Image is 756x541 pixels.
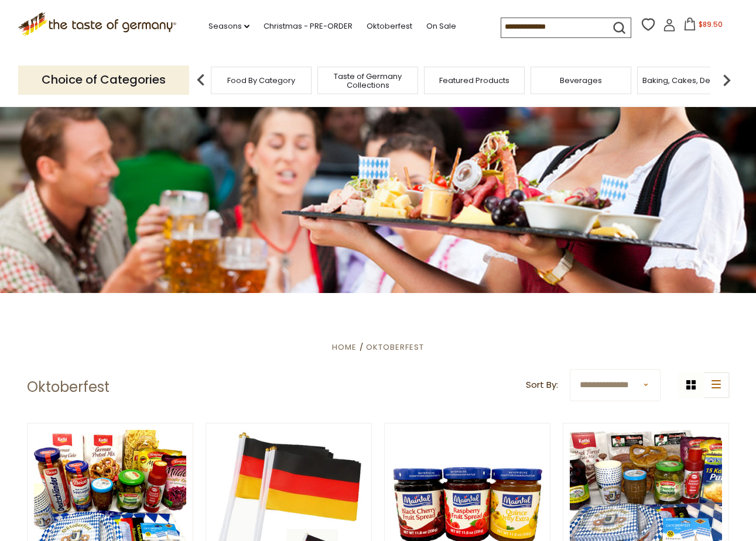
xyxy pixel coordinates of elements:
a: Featured Products [439,76,509,85]
label: Sort By: [526,378,558,392]
a: Home [332,342,357,353]
button: $89.50 [678,18,728,35]
h1: Oktoberfest [27,378,110,396]
a: Food By Category [227,76,295,85]
a: Beverages [560,76,602,85]
span: $89.50 [699,19,723,29]
img: previous arrow [189,68,213,92]
a: Christmas - PRE-ORDER [264,20,353,33]
a: Oktoberfest [366,342,424,353]
a: Baking, Cakes, Desserts [642,76,733,85]
a: On Sale [426,20,456,33]
p: Choice of Categories [18,66,189,94]
a: Seasons [208,20,249,33]
a: Taste of Germany Collections [321,72,415,89]
img: next arrow [715,68,738,92]
a: Oktoberfest [367,20,412,33]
